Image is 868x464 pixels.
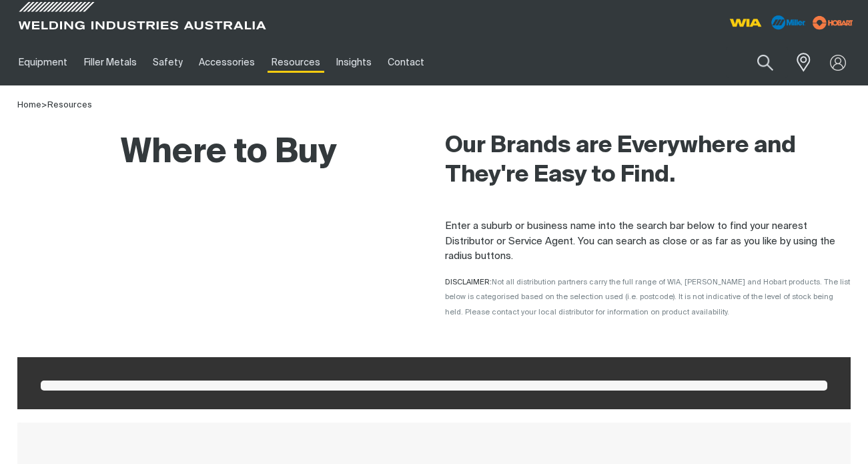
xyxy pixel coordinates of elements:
a: Equipment [11,39,75,85]
span: > [41,101,47,109]
a: Accessories [191,39,263,85]
a: Safety [145,39,191,85]
button: Search products [743,47,788,78]
a: Home [17,101,41,109]
h1: Where to Buy [17,132,337,175]
img: miller [809,13,857,33]
nav: Main [11,39,646,85]
a: Insights [328,39,380,85]
span: Not all distribution partners carry the full range of WIA, [PERSON_NAME] and Hobart products. The... [445,278,850,316]
h2: Our Brands are Everywhere and They're Easy to Find. [445,132,851,190]
a: Contact [380,39,432,85]
span: DISCLAIMER: [445,278,850,316]
a: Resources [47,101,92,109]
p: Enter a suburb or business name into the search bar below to find your nearest Distributor or Ser... [445,219,851,264]
input: Product name or item number... [726,47,788,78]
a: Filler Metals [75,39,144,85]
a: Resources [264,39,328,85]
